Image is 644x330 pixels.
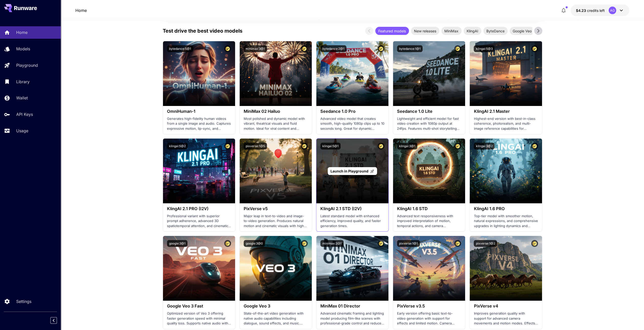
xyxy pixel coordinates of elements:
h3: MiniMax 02 Hailuo [244,109,308,114]
button: pixverse:1@2 [474,240,497,247]
div: Collapse sidebar [54,316,61,325]
span: credits left [587,8,605,13]
div: AG [609,7,616,14]
p: Improves generation quality with support for advanced camera movements and motion modes. Effects ... [474,311,538,326]
img: alt [240,139,312,203]
button: Certified Model – Vetted for best performance and includes a commercial license. [301,240,308,247]
button: Certified Model – Vetted for best performance and includes a commercial license. [301,143,308,149]
button: klingai:3@2 [474,143,494,149]
h3: Seedance 1.0 Lite [397,109,461,114]
img: alt [163,41,235,106]
img: alt [470,139,542,203]
div: Featured models [375,27,409,35]
h3: PixVerse v4 [474,304,538,309]
button: Certified Model – Vetted for best performance and includes a commercial license. [224,143,231,149]
span: Featured models [375,28,409,34]
h3: Google Veo 3 [244,304,308,309]
p: Test drive the best video models [163,27,242,35]
span: New releases [411,28,439,34]
button: google:3@1 [167,240,188,247]
button: bytedance:5@1 [167,45,193,52]
div: Google Veo [510,27,535,35]
p: Usage [16,128,28,134]
img: alt [316,41,388,106]
h3: PixVerse v5 [244,206,308,211]
p: Advanced video model that creates smooth, high-quality 1080p clips up to 10 seconds long. Great f... [320,116,384,131]
img: alt [393,236,465,301]
p: Early version offering basic text-to-video generation with support for effects and limited motion... [397,311,461,326]
p: Latest standard model with enhanced efficiency, improved quality, and faster generation times. [320,214,384,229]
h3: KlingAI 2.1 STD (I2V) [320,206,384,211]
div: ByteDance [483,27,508,35]
h3: Seedance 1.0 Pro [320,109,384,114]
p: Advanced text responsiveness with improved interpretation of motion, temporal actions, and camera... [397,214,461,229]
p: Generates high-fidelity human videos from a single image and audio. Captures expressive motion, l... [167,116,231,131]
h3: KlingAI 1.6 PRO [474,206,538,211]
button: $4.23426AG [571,5,629,16]
p: API Keys [16,111,33,117]
p: Library [16,79,30,85]
button: bytedance:2@1 [320,45,346,52]
img: alt [163,236,235,301]
button: Certified Model – Vetted for best performance and includes a commercial license. [378,143,384,149]
button: Certified Model – Vetted for best performance and includes a commercial license. [301,45,308,52]
span: $4.23 [576,8,587,13]
button: Certified Model – Vetted for best performance and includes a commercial license. [454,45,461,52]
div: $4.23426 [576,8,605,13]
nav: breadcrumb [75,7,87,13]
button: minimax:2@1 [320,240,344,247]
button: klingai:5@1 [320,143,341,149]
button: Certified Model – Vetted for best performance and includes a commercial license. [378,240,384,247]
button: Certified Model – Vetted for best performance and includes a commercial license. [531,143,538,149]
img: alt [393,41,465,106]
span: MiniMax [441,28,462,34]
button: Certified Model – Vetted for best performance and includes a commercial license. [224,45,231,52]
h3: Google Veo 3 Fast [167,304,231,309]
h3: KlingAI 2.1 PRO (I2V) [167,206,231,211]
img: alt [240,41,312,106]
button: Certified Model – Vetted for best performance and includes a commercial license. [378,45,384,52]
span: KlingAI [464,28,481,34]
h3: KlingAI 1.6 STD [397,206,461,211]
img: alt [240,236,312,301]
h3: KlingAI 2.1 Master [474,109,538,114]
span: ByteDance [483,28,508,34]
p: Playground [16,62,38,68]
button: pixverse:1@5 [244,143,267,149]
button: klingai:5@3 [474,45,494,52]
img: alt [163,139,235,203]
p: Top-tier model with smoother motion, natural expressions, and comprehensive upgrades in lighting ... [474,214,538,229]
p: Optimized version of Veo 3 offering faster generation speed with minimal quality loss. Supports n... [167,311,231,326]
h3: PixVerse v3.5 [397,304,461,309]
button: bytedance:1@1 [397,45,423,52]
button: Certified Model – Vetted for best performance and includes a commercial license. [224,240,231,247]
p: Professional variant with superior prompt adherence, advanced 3D spatiotemporal attention, and ci... [167,214,231,229]
p: Advanced cinematic framing and lighting model producing film-like scenes with professional-grade ... [320,311,384,326]
div: KlingAI [464,27,481,35]
button: Certified Model – Vetted for best performance and includes a commercial license. [531,45,538,52]
a: Launch in Playground [328,167,377,175]
img: alt [470,236,542,301]
img: alt [470,41,542,106]
img: alt [316,236,388,301]
button: klingai:3@1 [397,143,417,149]
h3: MiniMax 01 Director [320,304,384,309]
div: New releases [411,27,439,35]
div: MiniMax [441,27,462,35]
h3: OmniHuman‑1 [167,109,231,114]
button: pixverse:1@1 [397,240,420,247]
button: Certified Model – Vetted for best performance and includes a commercial license. [531,240,538,247]
a: Home [75,7,87,13]
button: Certified Model – Vetted for best performance and includes a commercial license. [454,240,461,247]
img: alt [393,139,465,203]
p: State-of-the-art video generation with native audio capabilities including dialogue, sound effect... [244,311,308,326]
span: Google Veo [510,28,535,34]
button: klingai:5@2 [167,143,188,149]
p: Settings [16,298,31,304]
p: Highest-end version with best-in-class coherence, photorealism, and multi-image reference capabil... [474,116,538,131]
span: Launch in Playground [330,169,368,173]
button: minimax:3@1 [244,45,267,52]
p: Major leap in text-to-video and image-to-video generation. Produces natural motion and cinematic ... [244,214,308,229]
p: Lightweight and efficient model for fast video creation with 1080p output at 24fps. Features mult... [397,116,461,131]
